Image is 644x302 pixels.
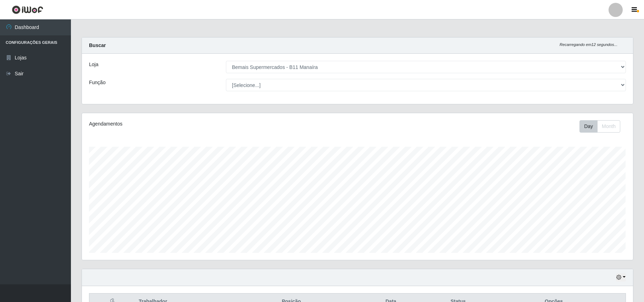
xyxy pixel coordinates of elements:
strong: Buscar [89,42,106,48]
i: Recarregando em 12 segundos... [560,42,617,47]
img: CoreUI Logo [12,5,43,14]
label: Função [89,79,106,86]
div: Agendamentos [89,120,306,128]
button: Month [597,120,620,133]
div: First group [579,120,620,133]
button: Day [579,120,598,133]
label: Loja [89,61,98,68]
div: Toolbar with button groups [579,120,626,133]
